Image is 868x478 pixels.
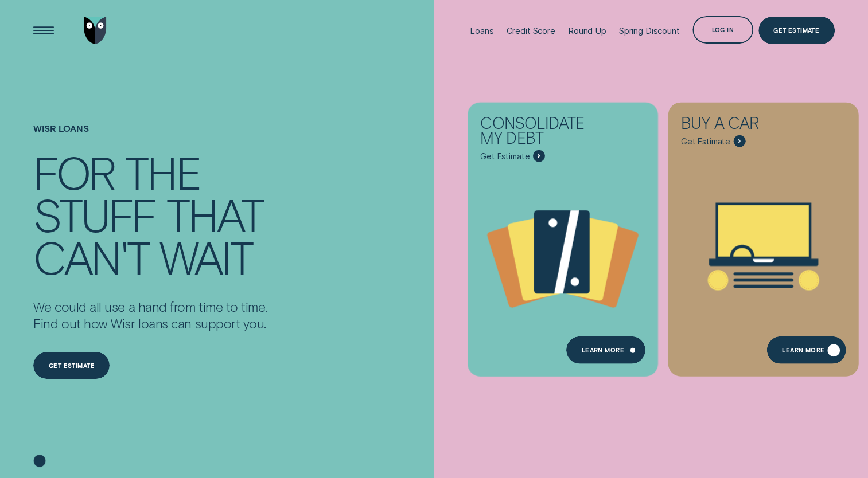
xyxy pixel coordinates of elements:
[33,123,267,151] h1: Wisr loans
[33,299,267,331] p: We could all use a hand from time to time. Find out how Wisr loans can support you.
[758,17,835,44] a: Get Estimate
[33,193,155,236] div: stuff
[767,336,846,364] a: Learn More
[30,17,57,44] button: Open Menu
[507,25,555,36] div: Credit Score
[480,151,530,162] span: Get Estimate
[692,16,753,44] button: Log in
[681,115,803,135] div: Buy a car
[33,352,110,379] a: Get estimate
[33,151,267,278] h4: For the stuff that can't wait
[480,115,602,150] div: Consolidate my debt
[619,25,680,36] div: Spring Discount
[33,236,149,278] div: can't
[468,102,658,369] a: Consolidate my debt - Learn more
[33,151,114,193] div: For
[668,102,859,369] a: Buy a car - Learn more
[84,17,107,44] img: Wisr
[470,25,493,36] div: Loans
[681,136,730,146] span: Get Estimate
[566,336,645,364] a: Learn more
[125,151,200,193] div: the
[568,25,606,36] div: Round Up
[166,193,263,236] div: that
[159,236,252,278] div: wait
